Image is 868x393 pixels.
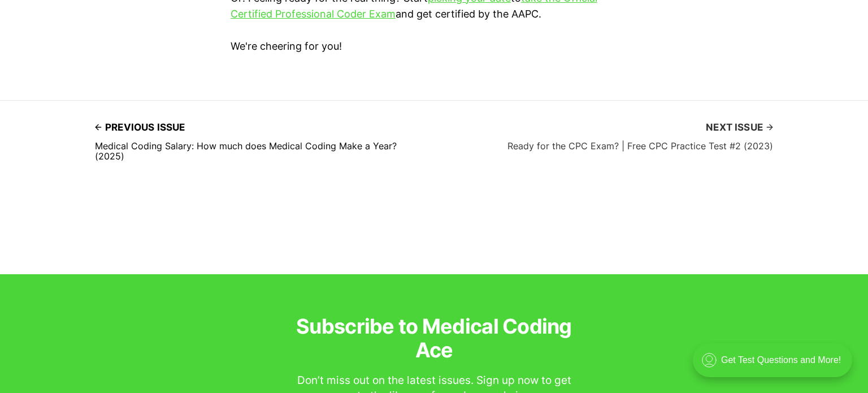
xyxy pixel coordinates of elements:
iframe: portal-trigger [683,338,868,393]
span: Previous issue [95,119,185,136]
h3: Subscribe to Medical Coding Ace [287,315,581,362]
h4: Ready for the CPC Exam? | Free CPC Practice Test #2 (2023) [507,141,773,151]
h4: Medical Coding Salary: How much does Medical Coding Make a Year? (2025) [95,141,420,162]
p: We're cheering for you! [231,38,637,55]
span: Next issue [706,119,773,136]
a: Next issue Ready for the CPC Exam? | Free CPC Practice Test #2 (2023) [507,119,773,151]
a: Previous issue Medical Coding Salary: How much does Medical Coding Make a Year? (2025) [95,119,420,161]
